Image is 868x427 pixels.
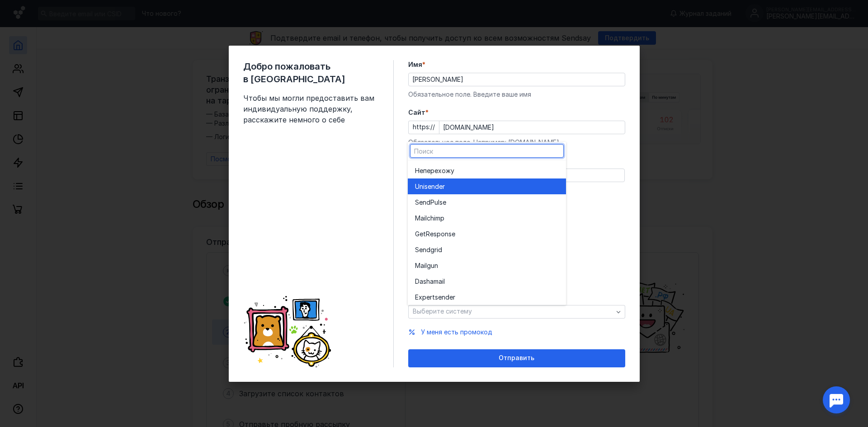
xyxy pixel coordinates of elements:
[423,166,454,175] span: перехожу
[421,328,492,336] span: У меня есть промокод
[408,305,625,319] button: Выберите систему
[443,277,445,286] span: l
[415,182,443,191] span: Unisende
[415,293,422,302] span: Ex
[415,166,423,175] span: Не
[499,354,534,362] span: Отправить
[427,261,438,270] span: gun
[415,261,427,270] span: Mail
[408,138,625,147] div: Обязательное поле. Например: [DOMAIN_NAME]
[408,273,566,289] button: Dashamail
[413,307,472,315] span: Выберите систему
[408,108,425,117] span: Cайт
[410,145,563,157] input: Поиск
[408,226,566,242] button: GetResponse
[408,258,566,273] button: Mailgun
[408,242,566,258] button: Sendgrid
[243,60,379,85] span: Добро пожаловать в [GEOGRAPHIC_DATA]
[408,160,566,305] div: grid
[415,277,443,286] span: Dashamai
[440,214,444,223] span: p
[415,245,437,254] span: Sendgr
[420,230,455,239] span: etResponse
[443,182,445,191] span: r
[408,210,566,226] button: Mailchimp
[415,214,440,223] span: Mailchim
[443,198,446,207] span: e
[408,163,566,178] button: Неперехожу
[408,349,625,367] button: Отправить
[421,328,492,337] button: У меня есть промокод
[415,230,420,239] span: G
[415,198,443,207] span: SendPuls
[243,93,379,125] span: Чтобы мы могли предоставить вам индивидуальную поддержку, расскажите немного о себе
[422,293,455,302] span: pertsender
[408,178,566,194] button: Unisender
[408,194,566,210] button: SendPulse
[408,60,422,69] span: Имя
[408,289,566,305] button: Expertsender
[437,245,442,254] span: id
[408,90,625,99] div: Обязательное поле. Введите ваше имя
